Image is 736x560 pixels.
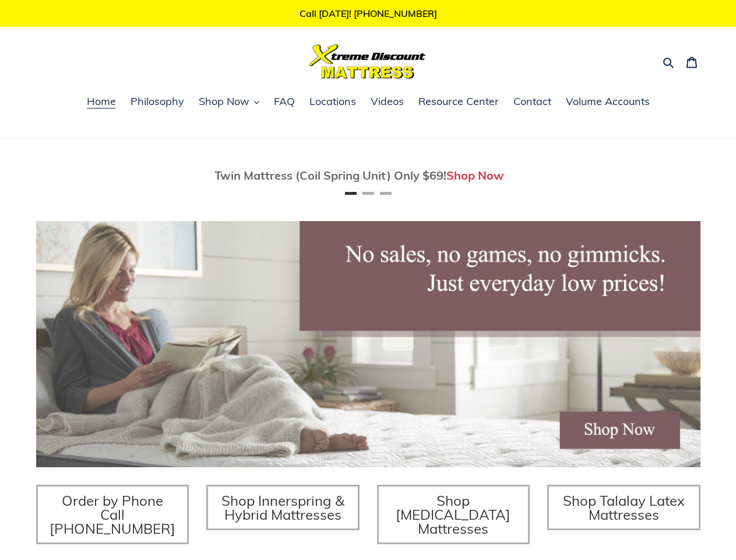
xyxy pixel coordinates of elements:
[87,94,116,108] span: Home
[547,485,700,530] a: Shop Talalay Latex Mattresses
[365,93,410,111] a: Videos
[377,485,530,544] a: Shop [MEDICAL_DATA] Mattresses
[362,192,374,195] button: Page 2
[560,93,656,111] a: Volume Accounts
[566,94,650,108] span: Volume Accounts
[304,93,362,111] a: Locations
[50,492,175,537] span: Order by Phone Call [PHONE_NUMBER]
[274,94,295,108] span: FAQ
[446,168,504,183] a: Shop Now
[199,94,249,108] span: Shop Now
[214,168,446,183] span: Twin Mattress (Coil Spring Unit) Only $69!
[268,93,301,111] a: FAQ
[193,93,265,111] button: Shop Now
[131,94,184,108] span: Philosophy
[371,94,404,108] span: Videos
[36,221,700,467] img: herobannermay2022-1652879215306_1200x.jpg
[396,492,510,537] span: Shop [MEDICAL_DATA] Mattresses
[563,492,685,523] span: Shop Talalay Latex Mattresses
[125,93,190,111] a: Philosophy
[309,44,426,79] img: Xtreme Discount Mattress
[380,192,392,195] button: Page 3
[206,485,360,530] a: Shop Innerspring & Hybrid Mattresses
[513,94,551,108] span: Contact
[418,94,499,108] span: Resource Center
[345,192,357,195] button: Page 1
[413,93,505,111] a: Resource Center
[309,94,356,108] span: Locations
[81,93,122,111] a: Home
[36,485,189,544] a: Order by Phone Call [PHONE_NUMBER]
[508,93,557,111] a: Contact
[221,492,344,523] span: Shop Innerspring & Hybrid Mattresses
